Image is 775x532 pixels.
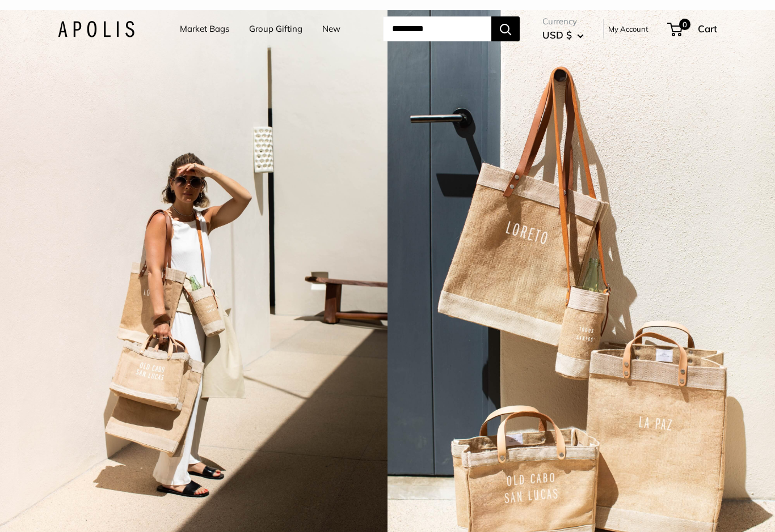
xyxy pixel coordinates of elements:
button: Search [491,16,520,41]
img: Apolis [58,21,134,37]
span: 0 [679,19,690,30]
button: USD $ [542,26,584,44]
span: Cart [698,23,717,35]
a: My Account [608,22,648,36]
a: 0 Cart [668,20,717,38]
a: New [322,21,340,37]
span: USD $ [542,29,572,41]
span: Currency [542,14,584,29]
a: Market Bags [180,21,229,37]
input: Search... [383,16,491,41]
a: Group Gifting [249,21,302,37]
